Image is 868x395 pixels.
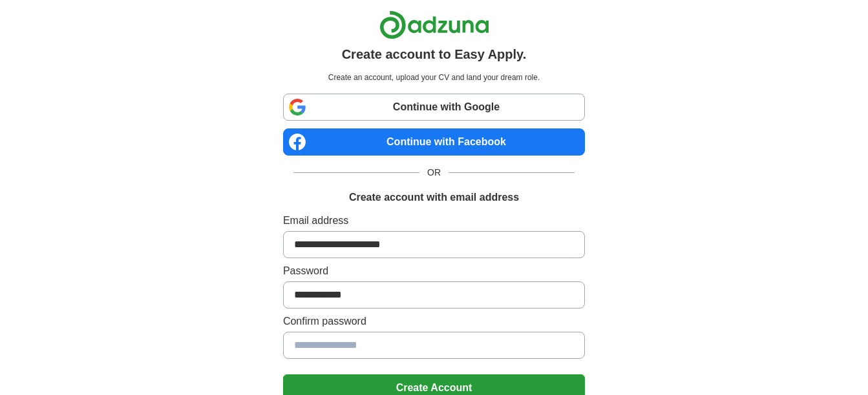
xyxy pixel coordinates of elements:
[349,190,519,205] h1: Create account with email address
[286,72,582,83] p: Create an account, upload your CV and land your dream role.
[379,10,489,39] img: Adzuna logo
[342,45,527,64] h1: Create account to Easy Apply.
[283,94,585,121] a: Continue with Google
[419,166,449,179] span: OR
[283,213,585,228] label: Email address
[283,263,585,279] label: Password
[283,128,585,156] a: Continue with Facebook
[283,314,585,329] label: Confirm password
